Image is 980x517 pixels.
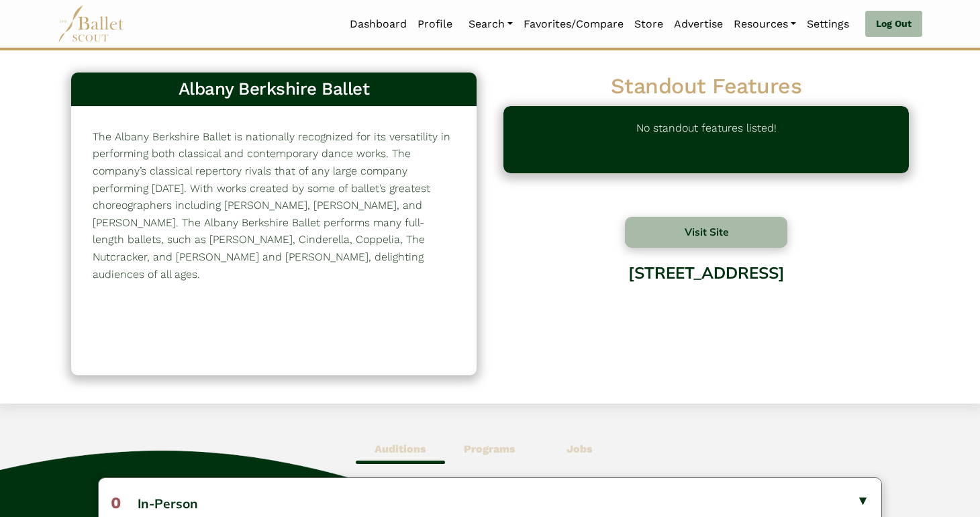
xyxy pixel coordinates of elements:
b: Jobs [567,442,593,455]
a: Advertise [669,10,728,38]
div: [STREET_ADDRESS] [503,253,909,361]
a: Settings [801,10,854,38]
a: Profile [412,10,458,38]
a: Favorites/Compare [518,10,629,38]
h3: Albany Berkshire Ballet [82,78,466,101]
p: The Albany Berkshire Ballet is nationally recognized for its versatility in performing both class... [93,128,455,283]
b: Auditions [375,442,426,455]
a: Search [463,10,518,38]
h2: Standout Features [503,73,909,101]
span: 0 [111,493,121,512]
b: Programs [464,442,516,455]
a: Dashboard [344,10,412,38]
a: Log Out [865,11,922,38]
p: No standout features listed! [636,120,777,160]
a: Store [629,10,669,38]
button: Visit Site [625,217,787,248]
a: Resources [728,10,801,38]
